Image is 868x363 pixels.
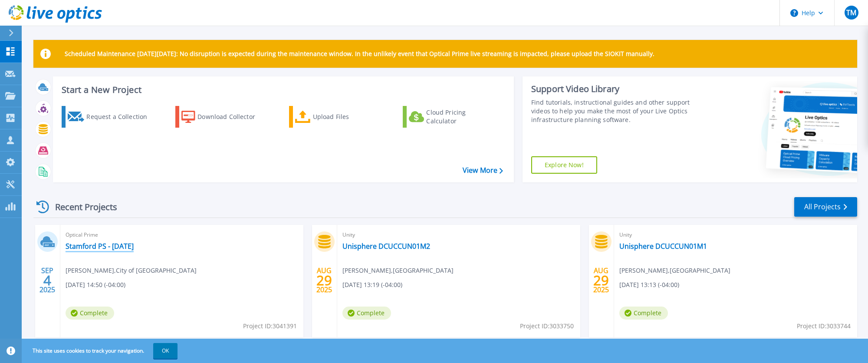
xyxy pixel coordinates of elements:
div: Support Video Library [531,83,702,95]
span: Unity [342,230,575,240]
span: [PERSON_NAME] , [GEOGRAPHIC_DATA] [619,266,730,275]
a: Request a Collection [62,106,158,128]
span: Complete [619,307,668,320]
div: AUG 2025 [593,264,609,296]
p: Scheduled Maintenance [DATE][DATE]: No disruption is expected during the maintenance window. In t... [65,50,654,57]
span: [DATE] 13:13 (-04:00) [619,280,679,290]
div: Cloud Pricing Calculator [426,108,496,125]
span: Complete [342,307,391,320]
span: Complete [66,307,114,320]
span: TM [846,9,856,16]
button: OK [153,343,178,359]
span: 29 [316,277,332,284]
a: Unisphere DCUCCUN01M1 [619,242,707,251]
span: [PERSON_NAME] , [GEOGRAPHIC_DATA] [342,266,454,275]
span: Project ID: 3041391 [243,321,297,331]
a: View More [463,166,503,175]
div: SEP 2025 [39,264,56,296]
a: Explore Now! [531,156,597,174]
div: Find tutorials, instructional guides and other support videos to help you make the most of your L... [531,98,702,124]
div: Recent Projects [33,196,129,218]
span: Project ID: 3033750 [520,321,574,331]
div: Download Collector [197,108,267,125]
span: 4 [43,277,51,284]
span: 29 [593,277,609,284]
a: Cloud Pricing Calculator [403,106,500,128]
a: Stamford PS - [DATE] [66,242,134,251]
span: This site uses cookies to track your navigation. [24,343,178,359]
a: Unisphere DCUCCUN01M2 [342,242,430,251]
div: AUG 2025 [316,264,332,296]
h3: Start a New Project [62,85,503,95]
a: Download Collector [175,106,272,128]
span: [DATE] 13:19 (-04:00) [342,280,402,290]
span: Optical Prime [66,230,298,240]
span: Project ID: 3033744 [797,321,851,331]
span: Unity [619,230,852,240]
span: [PERSON_NAME] , City of [GEOGRAPHIC_DATA] [66,266,197,275]
div: Upload Files [313,108,382,125]
a: Upload Files [289,106,386,128]
span: [DATE] 14:50 (-04:00) [66,280,125,290]
div: Request a Collection [86,108,156,125]
a: All Projects [794,197,857,217]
